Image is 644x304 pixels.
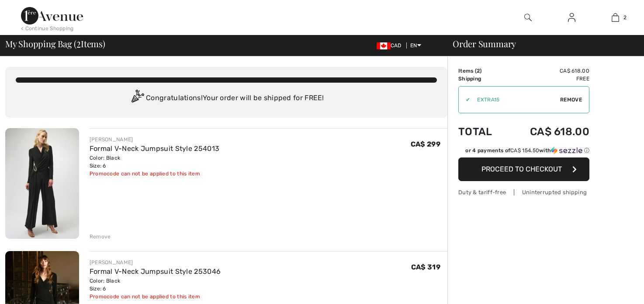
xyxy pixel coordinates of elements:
[465,147,589,154] div: or 4 payments of with
[90,136,220,143] div: [PERSON_NAME]
[90,170,220,178] div: Promocode can not be applied to this item
[506,75,589,83] td: Free
[410,42,421,49] span: EN
[470,87,560,113] input: Promo code
[442,39,639,48] div: Order Summary
[560,96,582,104] span: Remove
[76,37,81,49] span: 2
[90,277,221,293] div: Color: Black Size: 6
[377,42,391,49] img: Canadian Dollar
[90,293,221,301] div: Promocode can not be applied to this item
[458,147,589,157] div: or 4 payments ofCA$ 154.50withSezzle Click to learn more about Sezzle
[128,90,146,107] img: Congratulation2.svg
[506,117,589,147] td: CA$ 618.00
[524,12,532,23] img: search the website
[506,67,589,75] td: CA$ 618.00
[458,67,506,75] td: Items ( )
[458,117,506,147] td: Total
[90,267,221,276] a: Formal V-Neck Jumpsuit Style 253046
[90,144,220,153] a: Formal V-Neck Jumpsuit Style 254013
[16,90,437,107] div: Congratulations! Your order will be shipped for FREE!
[5,128,79,239] img: Formal V-Neck Jumpsuit Style 254013
[21,7,83,24] img: 1ère Avenue
[481,165,562,173] span: Proceed to Checkout
[411,140,440,148] span: CA$ 299
[90,154,220,170] div: Color: Black Size: 6
[594,12,637,23] a: 2
[561,12,582,23] a: Sign In
[568,12,575,23] img: My Info
[459,96,470,104] div: ✔
[90,233,111,241] div: Remove
[5,39,105,48] span: My Shopping Bag ( Items)
[458,75,506,83] td: Shipping
[90,259,221,266] div: [PERSON_NAME]
[510,147,539,154] span: CA$ 154.50
[458,188,589,196] div: Duty & tariff-free | Uninterrupted shipping
[21,24,74,32] div: < Continue Shopping
[411,263,440,271] span: CA$ 319
[458,157,589,181] button: Proceed to Checkout
[551,147,582,154] img: Sezzle
[612,12,619,23] img: My Bag
[623,14,627,21] span: 2
[477,68,480,74] span: 2
[377,42,405,49] span: CAD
